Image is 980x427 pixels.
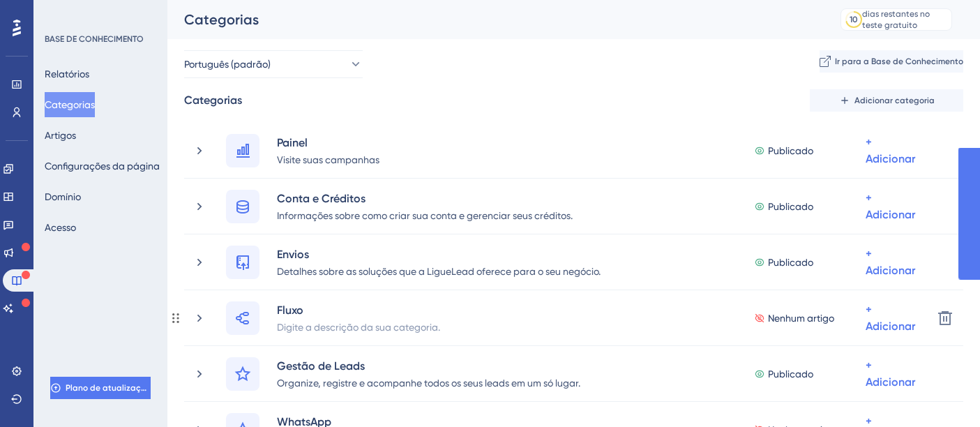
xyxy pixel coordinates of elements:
font: Publicado [768,257,813,268]
font: Fluxo [277,304,303,317]
font: + Adicionar [866,247,915,277]
button: Acesso [45,215,76,240]
font: Publicado [768,368,813,380]
button: Categorias [45,92,95,117]
font: Visite suas campanhas [277,154,379,165]
font: Detalhes sobre as soluções que a LigueLead oferece para o seu negócio. [277,266,601,277]
font: Categorias [184,11,259,28]
font: + Adicionar [866,303,915,333]
font: Domínio [45,191,81,202]
font: Categorias [45,99,95,110]
font: Relatórios [45,68,89,80]
font: 10 [850,15,858,24]
font: dias restantes no teste gratuito [862,9,930,30]
font: + Adicionar [866,359,915,389]
font: Português (padrão) [184,59,271,70]
font: Nenhum artigo [768,313,834,324]
font: Artigos [45,130,76,141]
button: Plano de atualização [50,377,151,399]
font: Gestão de Leads [277,359,365,373]
font: Informações sobre como criar sua conta e gerenciar seus créditos. [277,210,573,221]
font: Organize, registre e acompanhe todos os seus leads em um só lugar. [277,377,580,389]
button: Adicionar categoria [810,89,963,112]
button: Configurações da página [45,153,160,179]
font: Adicionar categoria [854,96,935,105]
font: Digite a descrição da sua categoria. [277,322,440,333]
font: Categorias [184,93,242,107]
font: Publicado [768,201,813,212]
font: Plano de atualização [66,383,151,393]
font: + Adicionar [866,135,915,165]
button: Ir para a Base de Conhecimento [820,50,963,73]
button: Domínio [45,184,81,209]
button: Relatórios [45,61,89,87]
button: Português (padrão) [184,50,363,78]
iframe: Iniciador do Assistente de IA do UserGuiding [921,372,963,414]
font: BASE DE CONHECIMENTO [45,34,144,44]
font: + Adicionar [866,191,915,221]
font: Configurações da página [45,160,160,172]
font: Painel [277,136,308,149]
font: Envios [277,248,309,261]
font: Acesso [45,222,76,233]
button: Artigos [45,123,76,148]
font: Publicado [768,145,813,156]
font: Conta e Créditos [277,192,365,205]
font: Ir para a Base de Conhecimento [835,57,963,66]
